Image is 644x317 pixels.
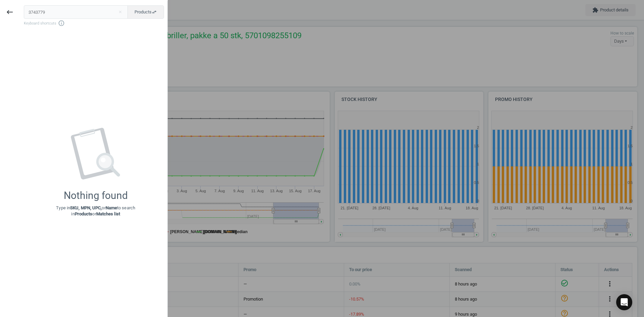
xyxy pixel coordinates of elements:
[127,5,164,19] button: Productsswap_horiz
[56,205,135,217] p: Type in or to search in or
[24,5,128,19] input: Enter the SKU or product name
[106,205,117,210] strong: Name
[6,8,14,16] i: keyboard_backspace
[616,294,632,310] div: Open Intercom Messenger
[58,20,65,27] i: info_outline
[64,190,128,202] div: Nothing found
[75,211,93,216] strong: Products
[152,9,157,15] i: swap_horiz
[70,205,102,210] strong: SKU, MPN, UPC,
[24,20,164,27] span: Keyboard shortcuts
[2,4,17,20] button: keyboard_backspace
[135,9,157,15] span: Products
[115,9,125,15] button: Close
[96,211,120,216] strong: Matches list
